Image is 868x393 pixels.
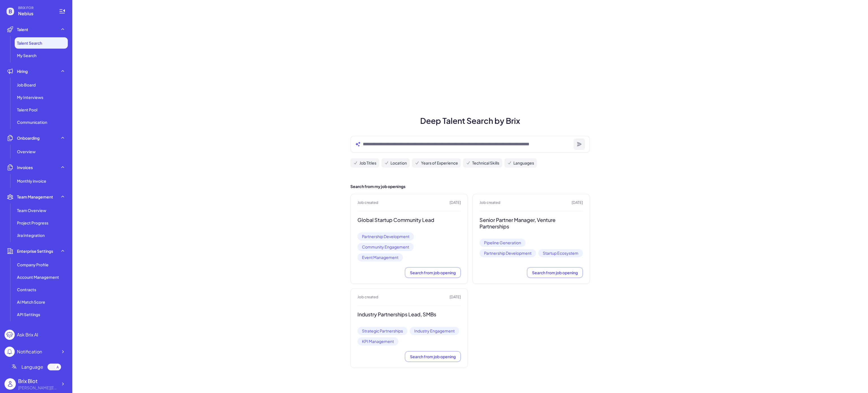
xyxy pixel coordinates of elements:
div: Notification [17,348,42,355]
span: Project Progress [17,220,48,226]
span: Startup Ecosystem [538,249,583,257]
span: Jira Integration [17,232,45,238]
span: Communication [17,119,47,125]
span: AI Match Score [17,299,45,305]
img: user_logo.png [5,378,16,390]
span: Years of Experience [421,160,458,166]
span: Event Management [357,253,403,262]
span: Job Titles [359,160,376,166]
span: Contracts [17,287,36,292]
span: My Search [17,53,36,58]
div: Brix Blot [18,377,58,385]
h3: Industry Partnerships Lead, SMBs [357,311,461,318]
span: Job created [357,294,378,300]
span: Industry Engagement [410,327,459,335]
span: Overview [17,149,36,154]
span: Nebius [18,10,52,17]
span: Strategic Partnerships [357,327,407,335]
span: Search from job opening [410,354,456,359]
button: Search from job opening [405,351,461,362]
span: Language [21,364,43,370]
span: KPI Management [357,337,398,346]
span: My Interviews [17,94,43,100]
span: Onboarding [17,135,40,141]
span: [DATE] [450,200,461,206]
div: blake@joinbrix.com [18,385,58,391]
h3: Senior Partner Manager, Venture Partnerships [479,217,583,230]
span: Technical Skills [472,160,499,166]
span: Enterprise Settings [17,248,53,254]
span: Talent Search [17,40,42,46]
h1: Deep Talent Search by Brix [344,115,597,127]
span: Talent [17,27,28,32]
span: Search from job opening [410,270,456,275]
span: Monthly invoice [17,178,46,184]
span: Team Overview [17,208,46,213]
span: [DATE] [450,294,461,300]
span: [DATE] [572,200,583,206]
span: Company Profile [17,262,49,267]
span: Team Management [17,194,53,200]
span: Job created [357,200,378,206]
span: Job created [479,200,500,206]
span: Partnership Development [357,232,414,241]
span: Languages [513,160,534,166]
span: Location [390,160,407,166]
span: BRIX FOR [18,6,52,10]
span: Hiring [17,68,28,74]
h3: Global Startup Community Lead [357,217,461,223]
div: Ask Brix AI [17,331,38,338]
span: Pipeline Generation [479,239,526,247]
span: Community Engagement [357,243,414,251]
h2: Search from my job openings [350,183,590,189]
span: Talent Pool [17,107,37,113]
button: Search from job opening [527,267,583,278]
span: API Settings [17,312,40,317]
span: Partnership Development [479,249,536,257]
span: Job Board [17,82,36,88]
span: Invoices [17,165,33,170]
span: Account Management [17,274,59,280]
span: Search from job opening [532,270,578,275]
button: Search from job opening [405,267,461,278]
